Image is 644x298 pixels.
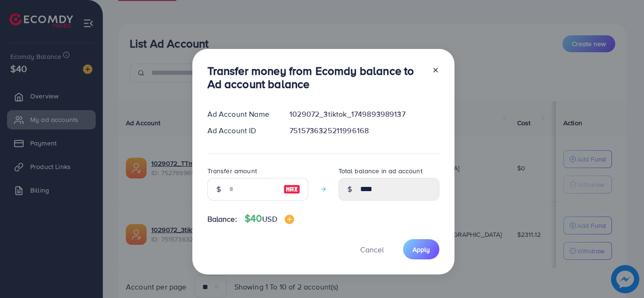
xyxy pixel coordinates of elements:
[282,125,446,136] div: 7515736325211996168
[348,239,396,259] button: Cancel
[200,125,282,136] div: Ad Account ID
[360,244,384,255] span: Cancel
[283,184,300,195] img: image
[200,109,282,120] div: Ad Account Name
[245,213,294,225] h4: $40
[339,166,422,176] label: Total balance in ad account
[403,239,439,259] button: Apply
[207,214,237,225] span: Balance:
[285,215,294,224] img: image
[262,214,277,224] span: USD
[207,64,424,91] h3: Transfer money from Ecomdy balance to Ad account balance
[413,245,430,254] span: Apply
[282,109,446,120] div: 1029072_3tiktok_1749893989137
[207,166,257,176] label: Transfer amount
